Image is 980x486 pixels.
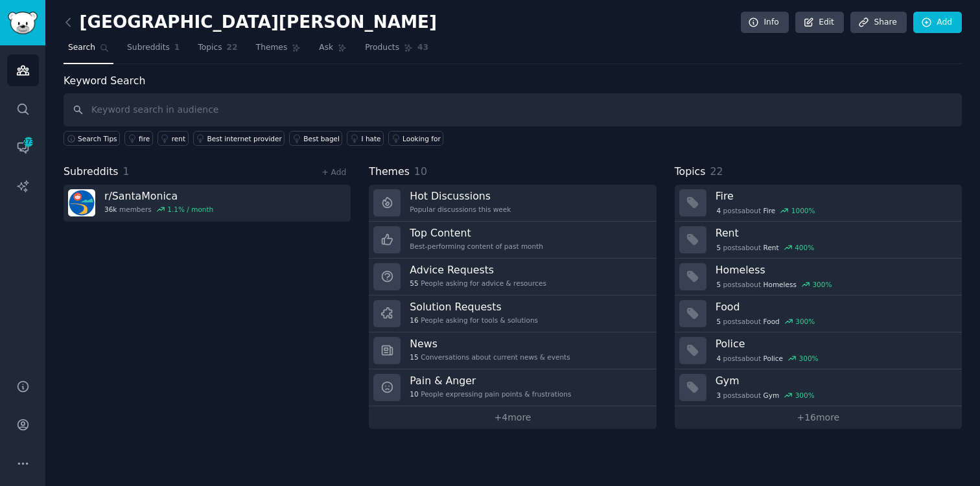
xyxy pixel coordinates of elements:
[251,38,306,64] a: Themes
[675,406,962,429] a: +16more
[716,317,721,326] span: 5
[812,280,832,289] div: 300 %
[256,42,288,54] span: Themes
[764,391,780,400] span: Gym
[172,134,185,143] div: rent
[410,353,418,362] span: 15
[303,134,340,143] div: Best bagel
[716,316,816,327] div: post s about
[710,165,723,178] span: 22
[799,354,819,363] div: 300 %
[795,317,815,326] div: 300 %
[64,93,962,126] input: Keyword search in audience
[64,38,113,64] a: Search
[167,205,213,214] div: 1.1 % / month
[675,259,962,295] a: Homeless5postsaboutHomeless300%
[764,317,780,326] span: Food
[104,205,213,214] div: members
[675,295,962,332] a: Food5postsaboutFood300%
[410,337,570,351] h3: News
[716,189,953,203] h3: Fire
[388,131,443,146] a: Looking for
[410,300,538,314] h3: Solution Requests
[410,374,571,388] h3: Pain & Anger
[64,12,437,33] h2: [GEOGRAPHIC_DATA][PERSON_NAME]
[7,132,39,163] a: 273
[123,165,130,178] span: 1
[791,206,815,215] div: 1000 %
[124,131,153,146] a: fire
[716,353,820,364] div: post s about
[122,38,184,64] a: Subreddits1
[716,280,721,289] span: 5
[716,205,817,216] div: post s about
[410,189,511,203] h3: Hot Discussions
[850,12,906,34] a: Share
[414,165,427,178] span: 10
[104,205,117,214] span: 36k
[410,389,418,399] span: 10
[127,42,170,54] span: Subreddits
[410,205,511,214] div: Popular discussions this week
[369,164,410,180] span: Themes
[675,369,962,406] a: Gym3postsaboutGym300%
[795,391,815,400] div: 300 %
[369,259,656,295] a: Advice Requests55People asking for advice & resources
[795,12,844,34] a: Edit
[319,42,333,54] span: Ask
[675,164,706,180] span: Topics
[675,332,962,369] a: Police4postsaboutPolice300%
[716,279,834,290] div: post s about
[716,391,721,400] span: 3
[716,337,953,351] h3: Police
[314,38,351,64] a: Ask
[68,42,95,54] span: Search
[289,131,342,146] a: Best bagel
[716,300,953,314] h3: Food
[716,206,721,215] span: 4
[369,332,656,369] a: News15Conversations about current news & events
[410,226,543,240] h3: Top Content
[198,42,222,54] span: Topics
[227,42,238,54] span: 22
[764,280,797,289] span: Homeless
[64,164,119,180] span: Subreddits
[369,185,656,222] a: Hot DiscussionsPopular discussions this week
[174,42,180,54] span: 1
[193,131,285,146] a: Best internet provider
[410,389,571,399] div: People expressing pain points & frustrations
[193,38,242,64] a: Topics22
[675,222,962,259] a: Rent5postsaboutRent400%
[417,42,428,54] span: 43
[360,38,433,64] a: Products43
[716,263,953,277] h3: Homeless
[716,242,815,253] div: post s about
[369,295,656,332] a: Solution Requests16People asking for tools & solutions
[716,243,721,252] span: 5
[410,279,418,288] span: 55
[716,389,816,401] div: post s about
[764,243,779,252] span: Rent
[410,316,538,325] div: People asking for tools & solutions
[913,12,962,34] a: Add
[347,131,384,146] a: I hate
[410,316,418,325] span: 16
[207,134,282,143] div: Best internet provider
[410,353,570,362] div: Conversations about current news & events
[64,75,145,87] label: Keyword Search
[795,243,814,252] div: 400 %
[8,12,38,34] img: GummySearch logo
[365,42,399,54] span: Products
[78,134,117,143] span: Search Tips
[64,185,351,222] a: r/SantaMonica36kmembers1.1% / month
[369,369,656,406] a: Pain & Anger10People expressing pain points & frustrations
[716,374,953,388] h3: Gym
[716,226,953,240] h3: Rent
[157,131,189,146] a: rent
[741,12,789,34] a: Info
[410,263,546,277] h3: Advice Requests
[410,242,543,251] div: Best-performing content of past month
[369,222,656,259] a: Top ContentBest-performing content of past month
[64,131,120,146] button: Search Tips
[675,185,962,222] a: Fire4postsaboutFire1000%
